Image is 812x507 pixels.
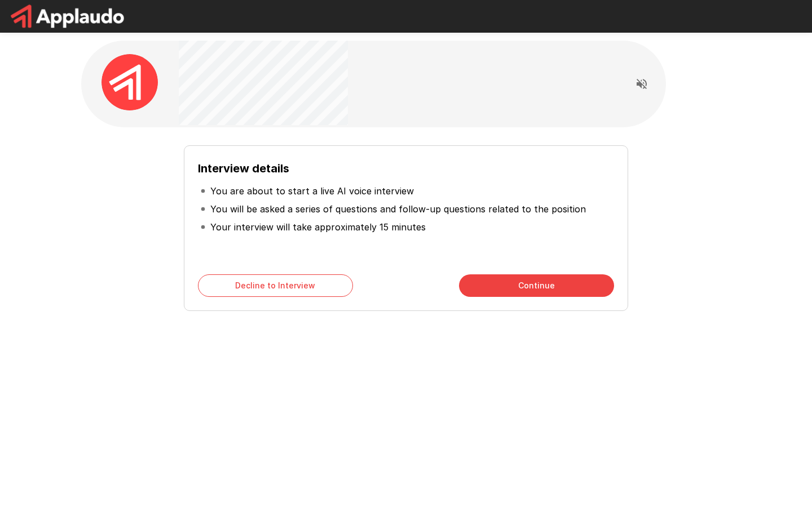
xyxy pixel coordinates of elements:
[101,54,158,110] img: applaudo_avatar.png
[198,162,289,175] b: Interview details
[198,274,353,297] button: Decline to Interview
[459,274,614,297] button: Continue
[630,73,653,95] button: Read questions aloud
[210,184,414,198] p: You are about to start a live AI voice interview
[210,220,426,234] p: Your interview will take approximately 15 minutes
[210,202,586,216] p: You will be asked a series of questions and follow-up questions related to the position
